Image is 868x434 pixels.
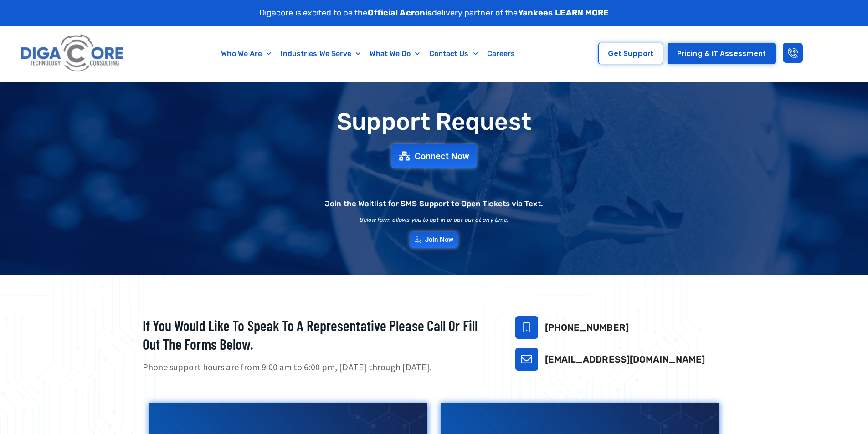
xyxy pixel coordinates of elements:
[276,43,365,64] a: Industries We Serve
[518,8,553,18] strong: Yankees
[515,348,538,371] a: support@digacore.com
[18,31,127,77] img: Digacore logo 1
[410,232,458,248] a: Join Now
[483,43,520,64] a: Careers
[545,322,629,333] a: [PHONE_NUMBER]
[545,354,705,365] a: [EMAIL_ADDRESS][DOMAIN_NAME]
[365,43,424,64] a: What We Do
[608,50,653,57] span: Get Support
[171,43,566,64] nav: Menu
[668,43,776,64] a: Pricing & IT Assessment
[555,8,609,18] a: LEARN MORE
[325,200,543,208] h2: Join the Waitlist for SMS Support to Open Tickets via Text.
[360,217,509,223] h2: Below form allows you to opt in or opt out at any time.
[143,361,493,374] p: Phone support hours are from 9:00 am to 6:00 pm, [DATE] through [DATE].
[515,316,538,339] a: 732-646-5725
[415,152,469,161] span: Connect Now
[598,43,663,64] a: Get Support
[216,43,276,64] a: Who We Are
[259,7,609,19] p: Digacore is excited to be the delivery partner of the .
[368,8,432,18] strong: Official Acronis
[425,236,454,243] span: Join Now
[120,109,749,135] h1: Support Request
[677,50,766,57] span: Pricing & IT Assessment
[143,316,493,354] h2: If you would like to speak to a representative please call or fill out the forms below.
[425,43,483,64] a: Contact Us
[391,144,477,168] a: Connect Now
